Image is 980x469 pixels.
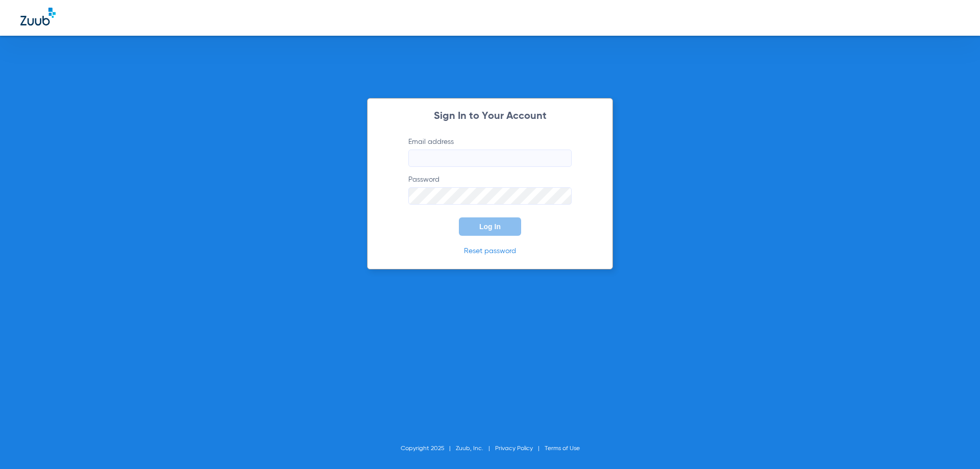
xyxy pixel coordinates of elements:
img: Zuub Logo [20,8,56,26]
label: Password [408,175,572,205]
li: Copyright 2025 [401,443,456,454]
input: Password [408,187,572,205]
input: Email address [408,150,572,167]
span: Log In [479,223,501,231]
button: Log In [459,217,521,236]
a: Terms of Use [545,446,580,452]
a: Privacy Policy [495,446,533,452]
h2: Sign In to Your Account [393,111,587,121]
label: Email address [408,137,572,167]
a: Reset password [464,248,516,255]
li: Zuub, Inc. [456,443,495,454]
